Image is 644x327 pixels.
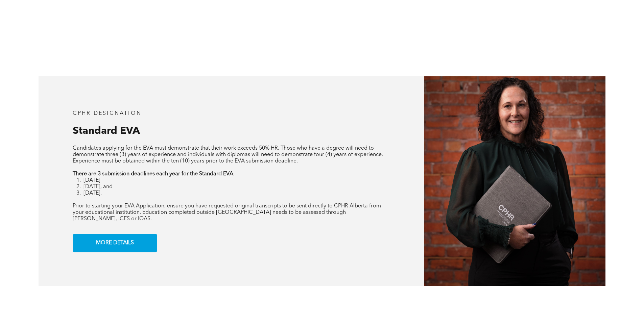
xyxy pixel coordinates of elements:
[73,111,142,116] span: CPHR DESIGNATION
[73,203,381,222] span: Prior to starting your EVA Application, ensure you have requested original transcripts to be sent...
[73,171,233,177] strong: There are 3 submission deadlines each year for the Standard EVA
[84,191,102,196] span: [DATE].
[73,146,383,164] span: Candidates applying for the EVA must demonstrate that their work exceeds 50% HR. Those who have a...
[94,236,136,250] span: MORE DETAILS
[73,126,140,136] span: Standard EVA
[84,178,100,183] span: [DATE]
[73,234,157,252] a: MORE DETAILS
[84,184,113,190] span: [DATE], and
